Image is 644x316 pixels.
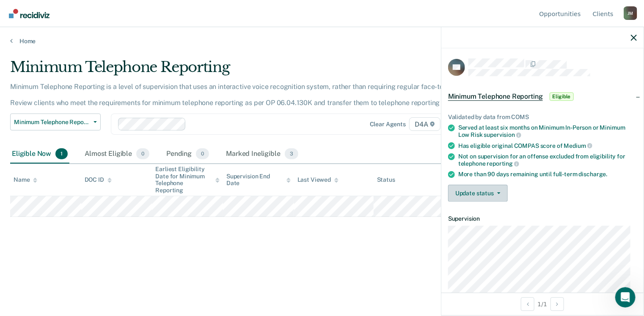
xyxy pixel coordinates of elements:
a: Home [10,37,634,45]
div: Supervision End Date [226,173,291,187]
button: Previous Opportunity [521,297,534,311]
button: Next Opportunity [550,297,564,311]
button: Profile dropdown button [624,6,637,20]
div: Name [14,176,37,183]
span: 0 [196,148,209,159]
span: Minimum Telephone Reporting [14,119,90,126]
div: Clear agents [370,121,406,128]
div: More than 90 days remaining until full-term [458,171,637,178]
div: J M [624,6,637,20]
div: Served at least six months on Minimum In-Person or Minimum Low Risk [458,124,637,139]
div: Minimum Telephone ReportingEligible [441,83,644,110]
div: Marked Ineligible [224,145,300,164]
div: 1 / 1 [441,293,644,315]
div: Last Viewed [297,176,339,183]
div: Has eligible original COMPAS score of [458,142,637,150]
span: supervision [484,131,521,138]
span: Minimum Telephone Reporting [448,92,543,101]
div: Minimum Telephone Reporting [10,58,493,83]
dt: Supervision [448,215,637,222]
div: Status [377,176,395,183]
span: discharge. [579,171,608,177]
img: Recidiviz [9,9,50,18]
div: Eligible Now [10,145,69,164]
span: Eligible [550,92,574,101]
span: Medium [564,142,592,149]
span: 3 [285,148,298,159]
span: D4A [409,117,440,131]
span: 0 [136,148,149,159]
div: Not on supervision for an offense excluded from eligibility for telephone [458,153,637,167]
span: reporting [487,160,520,167]
p: Minimum Telephone Reporting is a level of supervision that uses an interactive voice recognition ... [10,83,490,107]
div: DOC ID [85,176,112,183]
div: Earliest Eligibility Date for Minimum Telephone Reporting [155,166,220,194]
span: 1 [55,148,68,159]
div: Pending [165,145,211,164]
iframe: Intercom live chat [615,287,636,308]
div: Validated by data from COMS [448,114,637,121]
button: Update status [448,185,508,202]
div: Almost Eligible [83,145,151,164]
